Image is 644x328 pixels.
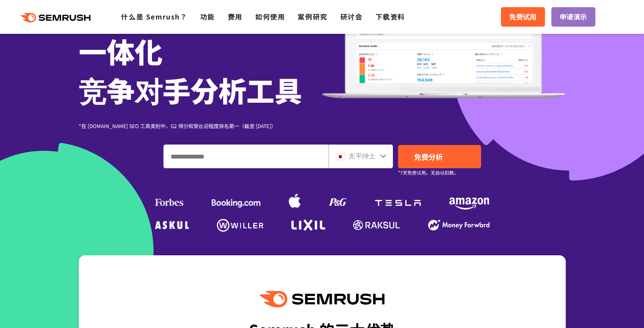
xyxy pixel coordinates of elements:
[560,11,587,22] font: 申请演示
[501,7,545,27] a: 免费试用
[121,11,187,22] a: 什么是 Semrush？
[79,69,302,110] font: 竞争对手分析工具
[200,11,215,22] a: 功能
[340,11,363,22] a: 研讨会
[79,122,276,129] font: *在 [DOMAIN_NAME] SEO 工具类别中，G2 得分和受欢迎程度排名第一（截至 [DATE]）
[228,11,243,22] a: 费用
[376,11,405,22] a: 下载资料
[398,145,481,168] a: 免费分析
[79,30,163,71] font: 一体化
[255,11,285,22] a: 如何使用
[298,11,327,22] a: 案例研究
[260,291,384,307] img: Semrush
[348,150,376,161] font: 太平绅士
[164,145,328,168] input: 输入域名、关键字或 URL
[398,169,459,176] font: *7天免费试用。无自动扣款。
[551,7,595,27] a: 申请演示
[414,151,443,162] font: 免费分析
[509,11,536,22] font: 免费试用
